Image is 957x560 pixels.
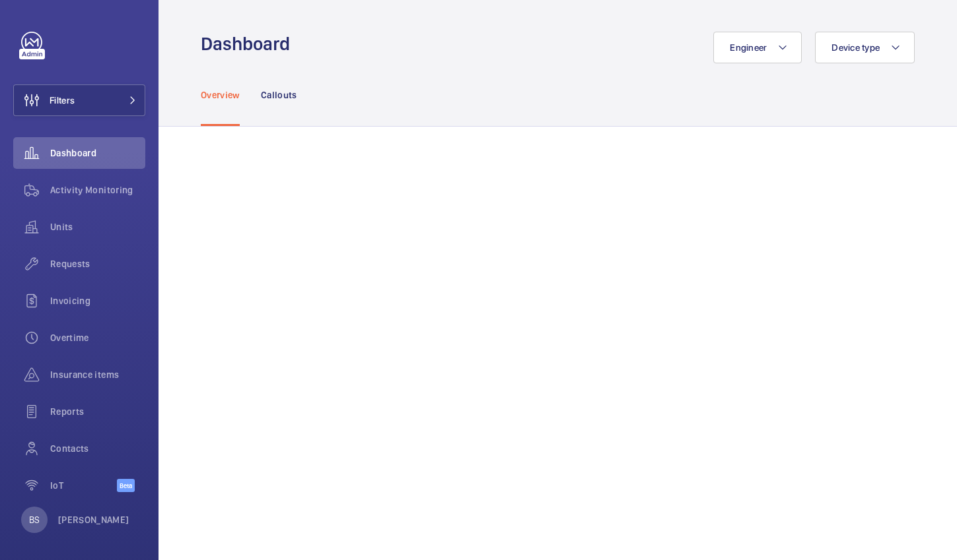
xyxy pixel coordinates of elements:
[50,220,145,233] span: Units
[58,513,129,526] p: [PERSON_NAME]
[117,479,135,492] span: Beta
[713,32,802,63] button: Engineer
[201,32,298,56] h1: Dashboard
[730,42,767,53] span: Engineer
[50,294,145,307] span: Invoicing
[50,257,145,270] span: Requests
[50,405,145,418] span: Reports
[832,42,880,53] span: Device type
[50,442,145,455] span: Contacts
[201,88,240,102] p: Overview
[29,513,40,526] p: BS
[50,183,145,197] span: Activity Monitoring
[13,84,145,116] button: Filters
[50,146,145,160] span: Dashboard
[50,368,145,381] span: Insurance items
[261,88,297,102] p: Callouts
[50,94,75,107] span: Filters
[815,32,915,63] button: Device type
[50,331,145,344] span: Overtime
[50,479,117,492] span: IoT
